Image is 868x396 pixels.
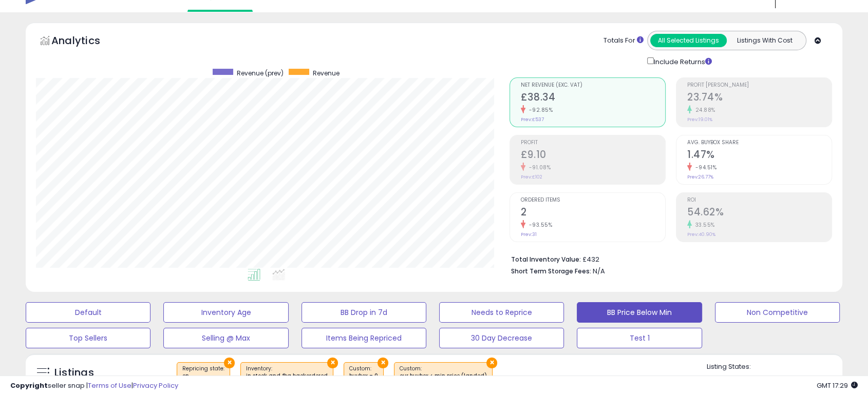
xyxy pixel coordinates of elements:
h2: 2 [521,206,665,220]
small: Prev: 31 [521,231,537,237]
button: × [378,358,388,368]
div: on [182,372,224,380]
span: Custom: [349,365,378,380]
button: Selling @ Max [163,328,288,348]
li: £432 [511,252,824,265]
div: cur buybox < min price (landed) [400,372,487,380]
h5: Analytics [51,33,120,50]
span: N/A [593,266,605,276]
button: Inventory Age [163,302,288,323]
button: BB Drop in 7d [301,302,426,323]
span: Net Revenue (Exc. VAT) [521,83,665,88]
span: ROI [687,197,832,203]
span: Avg. Buybox Share [687,140,832,146]
small: -93.55% [525,221,553,229]
span: Profit [PERSON_NAME] [687,83,832,88]
small: -94.51% [692,164,717,171]
label: Deactivated [785,374,823,383]
button: Test 1 [577,328,702,348]
small: Prev: 40.90% [687,231,715,237]
button: Non Competitive [715,302,840,323]
h2: 54.62% [687,206,832,220]
a: Terms of Use [88,381,131,390]
h2: 23.74% [687,91,832,105]
button: Top Sellers [26,328,150,348]
div: seller snap | | [10,381,178,391]
h2: £38.34 [521,91,665,105]
span: Inventory : [246,365,328,380]
h2: £9.10 [521,149,665,163]
small: -92.85% [525,106,553,114]
small: -91.08% [525,164,551,171]
button: 30 Day Decrease [439,328,564,348]
button: Listings With Cost [726,34,803,47]
small: Prev: £537 [521,116,544,123]
p: Listing States: [707,362,842,372]
span: Repricing state : [182,365,224,380]
span: 2025-09-8 17:29 GMT [817,381,858,390]
span: Revenue (prev) [237,69,284,77]
span: Profit [521,140,665,146]
button: All Selected Listings [650,34,727,47]
button: Default [26,302,150,323]
small: Prev: 19.01% [687,116,712,123]
div: Totals For [603,36,644,46]
small: Prev: 26.77% [687,174,713,180]
div: buybox = 0 [349,372,378,380]
span: Custom: [400,365,487,380]
button: × [486,358,497,368]
b: Total Inventory Value: [511,255,581,264]
button: × [327,358,338,368]
b: Short Term Storage Fees: [511,267,591,275]
h5: Listings [54,366,94,380]
small: 33.55% [692,221,715,229]
span: Revenue [313,69,339,77]
div: in stock and fba backordered [246,372,328,380]
span: Ordered Items [521,197,665,203]
label: Active [716,374,735,383]
h2: 1.47% [687,149,832,163]
button: BB Price Below Min [577,302,702,323]
strong: Copyright [10,381,48,390]
div: Include Returns [639,55,724,67]
button: Needs to Reprice [439,302,564,323]
button: Items Being Repriced [301,328,426,348]
small: Prev: £102 [521,174,542,180]
a: Privacy Policy [133,381,178,390]
small: 24.88% [692,106,715,114]
button: × [224,358,235,368]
